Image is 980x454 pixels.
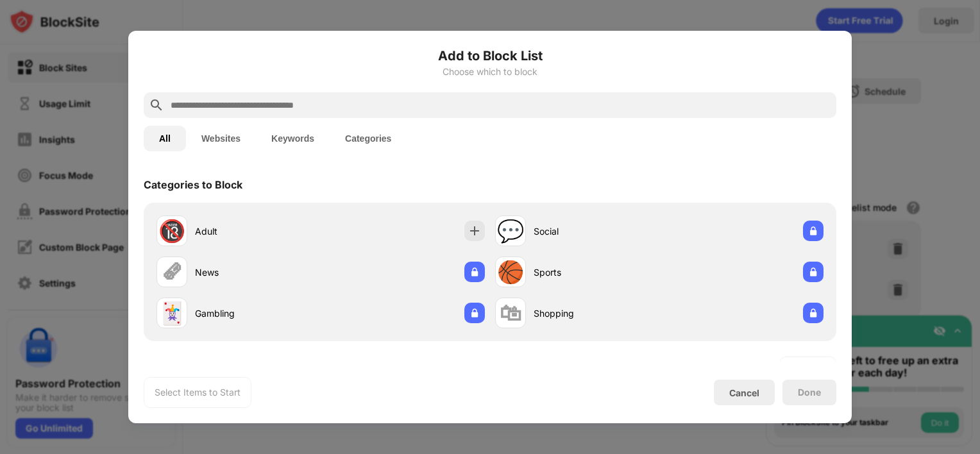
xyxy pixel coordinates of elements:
button: All [144,126,186,151]
div: 🏀 [497,259,524,285]
h6: Add to Block List [144,46,836,65]
div: 🗞 [161,259,183,285]
div: 🛍 [500,300,521,326]
img: search.svg [149,97,164,113]
button: Categories [330,126,407,151]
div: Adult [195,224,321,238]
div: Choose which to block [144,67,836,77]
div: See more [790,360,825,373]
div: 💬 [497,218,524,244]
button: Websites [186,126,256,151]
div: Gambling [195,307,321,320]
div: Shopping [534,307,659,320]
button: Keywords [256,126,330,151]
div: Categories to Block [144,178,242,191]
div: Social [534,224,659,238]
div: Sports [534,265,659,279]
div: Cancel [729,387,759,398]
div: Select Items to Start [155,386,241,399]
div: 🔞 [158,218,185,244]
div: 🃏 [158,300,185,326]
div: Done [798,387,821,398]
div: News [195,265,321,279]
div: Websites to Block [144,360,234,373]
